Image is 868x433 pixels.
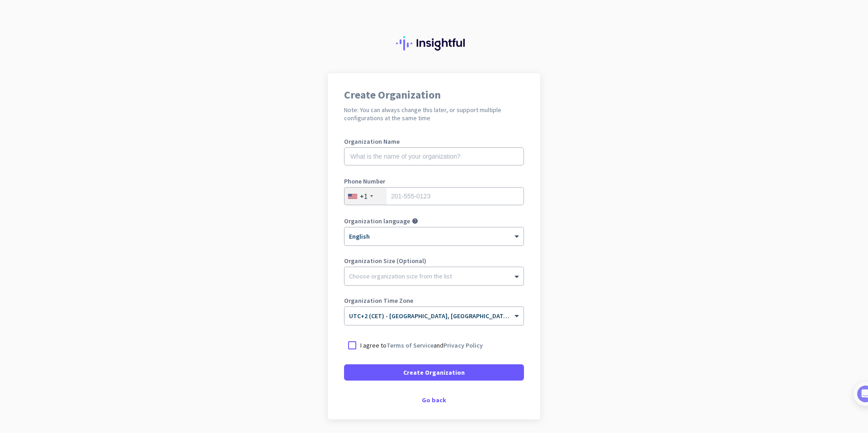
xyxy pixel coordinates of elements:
a: Privacy Policy [443,341,483,349]
label: Phone Number [344,178,524,184]
img: Insightful [396,36,472,51]
i: help [412,218,418,224]
label: Organization language [344,218,410,224]
h2: Note: You can always change this later, or support multiple configurations at the same time [344,106,524,122]
a: Terms of Service [387,341,434,349]
div: Go back [344,397,524,403]
p: I agree to and [360,341,483,350]
label: Organization Name [344,138,524,145]
button: Create Organization [344,364,524,381]
input: What is the name of your organization? [344,147,524,165]
label: Organization Time Zone [344,297,524,304]
input: 201-555-0123 [344,187,524,205]
span: Create Organization [403,368,465,377]
label: Organization Size (Optional) [344,258,524,264]
h1: Create Organization [344,89,524,100]
div: +1 [360,192,368,201]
